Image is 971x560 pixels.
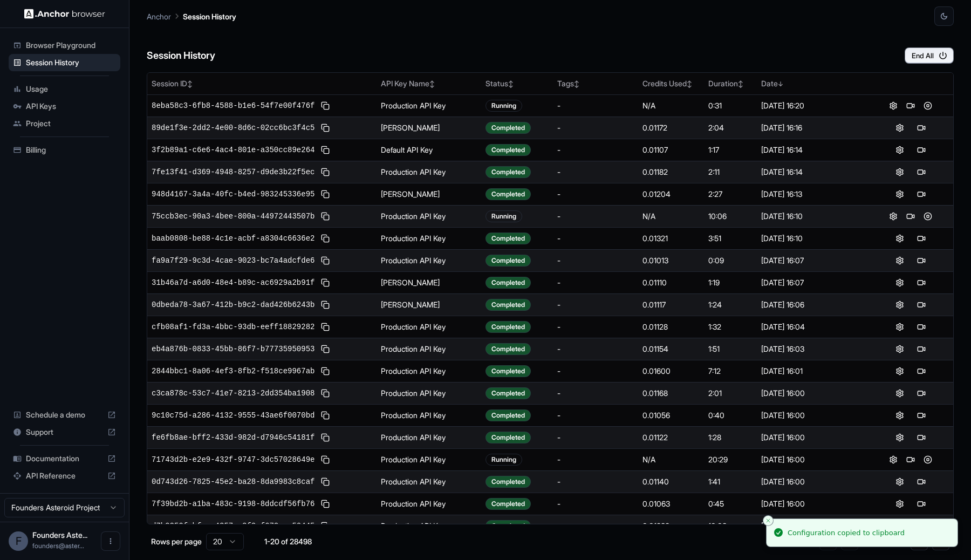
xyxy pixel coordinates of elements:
[485,321,531,333] div: Completed
[738,80,743,88] span: ↕
[708,410,753,421] div: 0:40
[642,498,699,509] div: 0.01063
[377,316,481,338] td: Production API Key
[574,80,579,88] span: ↕
[152,255,314,266] span: fa9a7f29-9c3d-4cae-9023-bc7a4adcfde6
[485,498,531,510] div: Completed
[152,122,314,133] span: 89de1f3e-2dd2-4e00-8d6c-02cc6bc3f4c5
[32,530,87,539] span: Founders Asteroid
[261,536,315,547] div: 1-20 of 28498
[9,141,120,159] div: Billing
[377,271,481,293] td: [PERSON_NAME]
[377,205,481,227] td: Production API Key
[26,470,103,481] span: API Reference
[642,476,699,487] div: 0.01140
[377,117,481,139] td: [PERSON_NAME]
[557,78,634,89] div: Tags
[485,365,531,377] div: Completed
[152,521,314,531] span: d7b9259f-bfce-4357-a2f2-f672eae50445
[152,498,314,509] span: 7f39bd2b-a1ba-483c-9198-8ddcdf56fb76
[26,145,116,155] span: Billing
[485,144,531,156] div: Completed
[557,122,634,133] div: -
[557,255,634,266] div: -
[183,11,236,22] p: Session History
[642,277,699,288] div: 0.01110
[429,80,435,88] span: ↕
[485,166,531,178] div: Completed
[9,98,120,115] div: API Keys
[9,424,120,441] div: Support
[642,454,699,465] div: N/A
[152,145,314,155] span: 3f2b89a1-c6e6-4ac4-801e-a350cc89e264
[485,343,531,355] div: Completed
[9,406,120,424] div: Schedule a demo
[508,80,514,88] span: ↕
[377,426,481,448] td: Production API Key
[761,233,864,244] div: [DATE] 16:10
[377,515,481,537] td: Production API Key
[642,167,699,177] div: 0.01182
[708,454,753,465] div: 20:29
[377,382,481,404] td: Production API Key
[761,167,864,177] div: [DATE] 16:14
[557,299,634,310] div: -
[377,293,481,316] td: [PERSON_NAME]
[708,145,753,155] div: 1:17
[151,536,202,547] p: Rows per page
[485,210,522,222] div: Running
[9,450,120,467] div: Documentation
[26,101,116,112] span: API Keys
[642,299,699,310] div: 0.01117
[152,78,372,89] div: Session ID
[642,344,699,354] div: 0.01154
[708,344,753,354] div: 1:51
[152,410,314,421] span: 9c10c75d-a286-4132-9555-43ae6f0070bd
[26,427,103,438] span: Support
[761,145,864,155] div: [DATE] 16:14
[557,432,634,443] div: -
[557,322,634,332] div: -
[152,344,314,354] span: eb4a876b-0833-45bb-86f7-b77735950953
[485,520,531,532] div: Completed
[152,366,314,377] span: 2844bbc1-8a06-4ef3-8fb2-f518ce9967ab
[26,57,116,68] span: Session History
[485,233,531,244] div: Completed
[708,100,753,111] div: 0:31
[152,322,314,332] span: cfb08af1-fd3a-4bbc-93db-eeff18829282
[642,145,699,155] div: 0.01107
[557,410,634,421] div: -
[761,410,864,421] div: [DATE] 16:00
[761,277,864,288] div: [DATE] 16:07
[557,211,634,222] div: -
[377,404,481,426] td: Production API Key
[642,322,699,332] div: 0.01128
[708,233,753,244] div: 3:51
[152,277,314,288] span: 31b46a7d-a6d0-48e4-b89c-ac6929a2b91f
[377,139,481,161] td: Default API Key
[152,454,314,465] span: 71743d2b-e2e9-432f-9747-3dc57028649e
[9,467,120,484] div: API Reference
[152,211,314,222] span: 75ccb3ec-90a3-4bee-800a-44972443507b
[485,122,531,134] div: Completed
[708,432,753,443] div: 1:28
[708,498,753,509] div: 0:45
[761,476,864,487] div: [DATE] 16:00
[187,80,193,88] span: ↕
[708,122,753,133] div: 2:04
[788,528,905,538] div: Configuration copied to clipboard
[557,100,634,111] div: -
[152,388,314,399] span: c3ca878c-53c7-41e7-8213-2dd354ba1908
[708,167,753,177] div: 2:11
[642,78,699,89] div: Credits Used
[642,255,699,266] div: 0.01013
[708,366,753,377] div: 7:12
[485,188,531,200] div: Completed
[761,521,864,531] div: [DATE] 16:00
[26,40,116,51] span: Browser Playground
[32,542,84,550] span: founders@asteroid.ai
[557,233,634,244] div: -
[485,100,522,112] div: Running
[708,277,753,288] div: 1:19
[761,344,864,354] div: [DATE] 16:03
